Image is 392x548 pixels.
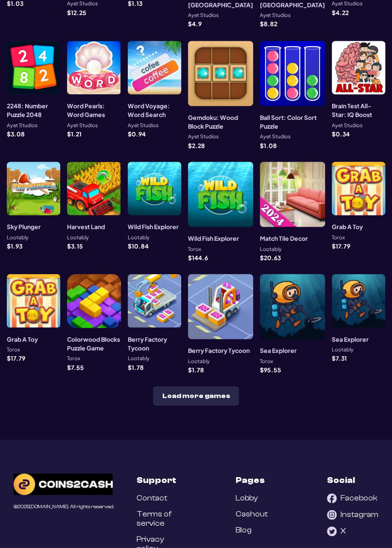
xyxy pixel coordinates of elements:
h3: 2248: Number Puzzle 2048 [7,101,60,119]
h3: Sea Explorer [260,346,297,354]
h3: Word Voyage: Word Search [128,101,181,119]
p: Lootably [7,234,29,240]
img: Facebook [327,493,337,503]
p: $ 4.22 [332,10,349,16]
p: $ 1.03 [7,0,23,6]
a: Terms of service [136,509,176,528]
h3: Wild Fish Explorer [128,222,179,231]
p: Ayet Studios [332,122,362,128]
a: Facebook [327,493,377,503]
a: X [327,526,346,536]
p: Ayet Studios [260,13,290,18]
img: Instagram [327,510,337,519]
p: Lootably [332,347,354,352]
p: $ 8.82 [260,21,277,27]
h3: Wild Fish Explorer [188,233,239,242]
h3: Word Pearls: Word Games [67,101,120,119]
p: $ 12.25 [67,10,86,16]
p: Lootably [128,355,150,361]
p: $ 1.93 [7,243,22,249]
p: $ 7.55 [67,364,84,370]
p: $ 0.94 [128,131,146,136]
p: $ 7.31 [332,355,347,361]
p: Ayet Studios [332,1,362,6]
a: Contact [136,493,167,502]
p: $ 1.78 [128,364,144,370]
p: $ 144.6 [188,254,208,260]
p: Lootably [188,358,210,364]
a: Instagram [327,510,378,519]
button: Load more games [153,386,239,405]
p: $ 1.21 [67,131,82,136]
a: Blog [236,525,252,534]
p: $ 3.15 [67,243,83,249]
h3: Gemdoku: Wood Block Puzzle [188,113,253,131]
h3: Grab A Toy [7,334,38,343]
p: Lootably [260,246,282,251]
p: Ayet Studios [188,13,219,18]
h3: Harvest Land [67,222,105,231]
a: Lobby [236,493,258,502]
h3: Sea Explorer [332,334,369,343]
h3: Ball Sort: Color Sort Puzzle [260,113,325,131]
p: Ayet Studios [188,133,219,139]
img: C2C Logo [14,473,113,495]
h3: Support [136,473,176,486]
h3: Pages [236,473,265,486]
h3: Grab A Toy [332,222,363,231]
p: $ 1.13 [128,0,142,6]
p: $ 0.34 [332,131,350,136]
h3: Berry Factory Tycoon [188,346,250,354]
h3: Sky Plunger [7,222,41,231]
p: $ 95.55 [260,366,281,372]
h3: Berry Factory Tycoon [128,334,181,352]
p: Ayet Studios [67,1,98,6]
p: $ 17.79 [332,243,350,249]
p: $ 17.79 [7,355,25,361]
h3: Brain Test All-Star: IQ Boost [332,101,385,119]
p: $ 3.08 [7,131,25,136]
p: $ 10.84 [128,243,149,249]
p: $ 1.78 [188,366,204,372]
p: Torox [7,347,20,352]
p: $ 1.08 [260,142,277,148]
p: Torox [260,358,273,364]
p: Lootably [67,234,89,240]
p: $ 4.9 [188,21,202,27]
p: Ayet Studios [260,133,290,139]
h3: Colorwood Blocks Puzzle Game [67,334,120,352]
a: Cashout [236,509,268,518]
p: Ayet Studios [67,122,98,128]
div: © 2025 [DOMAIN_NAME]. All rights reserved. [14,504,114,509]
p: Ayet Studios [128,122,158,128]
p: Lootably [128,234,150,240]
p: Torox [188,246,201,251]
p: Torox [67,355,80,361]
p: Torox [332,234,345,240]
p: $ 20.63 [260,254,281,260]
p: Ayet Studios [7,122,37,128]
img: X [327,526,337,536]
p: $ 2.28 [188,142,205,148]
h3: Match Tile Decor [260,233,308,242]
h3: Social [327,473,355,486]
